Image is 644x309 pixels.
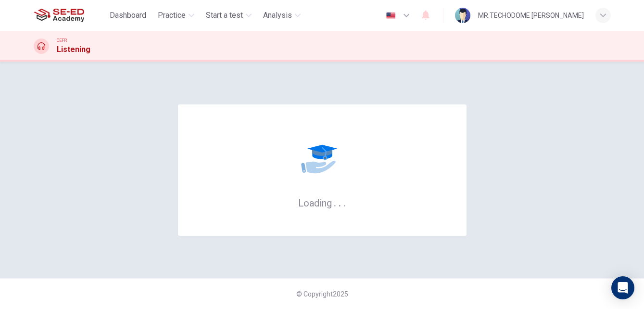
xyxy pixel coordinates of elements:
[478,10,584,21] div: MR.TECHODOME [PERSON_NAME]
[57,44,90,55] h1: Listening
[338,194,341,210] h6: .
[343,194,346,210] h6: .
[110,10,146,21] span: Dashboard
[57,37,67,44] span: CEFR
[455,8,470,23] img: Profile picture
[385,12,397,19] img: en
[333,194,337,210] h6: .
[611,276,634,299] div: Open Intercom Messenger
[263,10,292,21] span: Analysis
[206,10,243,21] span: Start a test
[158,10,186,21] span: Practice
[296,290,348,298] span: © Copyright 2025
[34,6,106,25] a: SE-ED Academy logo
[298,196,346,209] h6: Loading
[106,7,150,24] button: Dashboard
[259,7,304,24] button: Analysis
[34,6,84,25] img: SE-ED Academy logo
[154,7,198,24] button: Practice
[202,7,255,24] button: Start a test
